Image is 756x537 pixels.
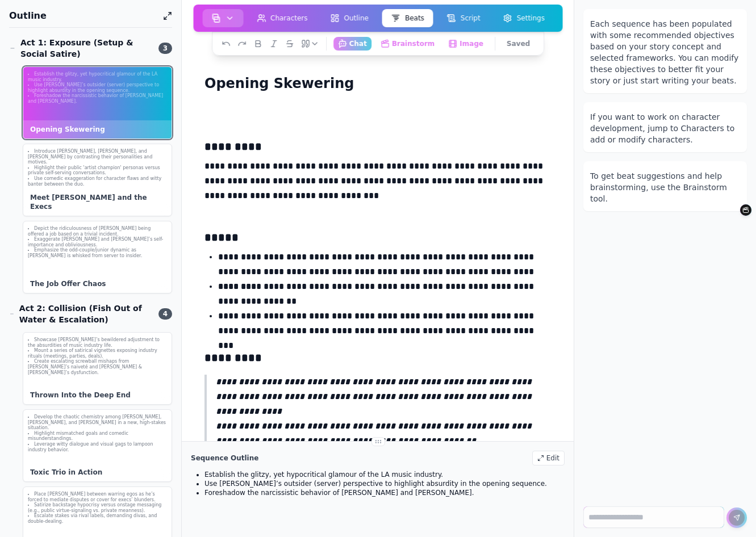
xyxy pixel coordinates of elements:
li: Mount a series of satirical vignettes exposing industry rituals (meetings, parties, deals). [28,348,167,359]
div: If you want to work on character development, jump to Characters to add or modify characters. [590,111,740,145]
div: Act 2: Collision (Fish Out of Water & Escalation) [9,303,152,325]
button: Brainstorm [376,37,439,51]
li: Emphasize the odd-couple/junior dynamic as [PERSON_NAME] is whisked from server to insider. [28,247,167,258]
a: Characters [245,7,319,30]
li: Place [PERSON_NAME] between warring egos as he’s forced to mediate disputes or cover for execs’ b... [28,492,167,502]
div: The Job Offer Chaos [23,275,172,293]
div: Opening Skewering [23,120,172,139]
div: Toxic Trio in Action [23,463,172,481]
li: Showcase [PERSON_NAME]’s bewildered adjustment to the absurdities of music industry life. [28,337,167,348]
button: Brainstorm [740,204,751,216]
li: Foreshadow the narcissistic behavior of [PERSON_NAME] and [PERSON_NAME]. [204,488,565,497]
h1: Outline [9,9,158,23]
button: Image [444,37,488,51]
li: Escalate stakes via rival labels, demanding divas, and double-dealing. [28,513,167,524]
div: To get beat suggestions and help brainstorming, use the Brainstorm tool. [590,170,740,204]
div: Act 1: Exposure (Setup & Social Satire) [9,37,152,60]
div: Meet [PERSON_NAME] and the Execs [23,188,172,216]
a: Outline [319,7,380,30]
h2: Sequence Outline [191,454,258,463]
li: Create escalating screwball mishaps from [PERSON_NAME]’s naiveté and [PERSON_NAME] & [PERSON_NAME... [28,359,167,375]
button: Chat [333,37,371,51]
li: Introduce [PERSON_NAME], [PERSON_NAME], and [PERSON_NAME] by contrasting their personalities and ... [28,149,167,165]
button: Characters [248,9,317,27]
div: Thrown Into the Deep End [23,386,172,404]
a: Beats [380,7,436,30]
h1: Opening Skewering [200,73,358,94]
div: Edit [532,451,565,465]
button: Script [438,9,490,27]
img: storyboard [211,14,220,23]
button: Beats [382,9,433,27]
button: Outline [321,9,378,27]
div: Each sequence has been populated with some recommended objectives based on your story concept and... [590,18,740,86]
li: Use comedic exaggeration for character flaws and witty banter between the duo. [28,176,167,187]
li: Use [PERSON_NAME]’s outsider (server) perspective to highlight absurdity in the opening sequence. [204,479,565,488]
li: Highlight mismatched goals and comedic misunderstandings. [28,431,167,442]
a: Settings [492,7,556,30]
li: Establish the glitzy, yet hypocritical glamour of the LA music industry. [204,470,565,479]
li: Leverage witty dialogue and visual gags to lampoon industry behavior. [28,442,167,452]
span: 4 [158,308,172,320]
li: Foreshadow the narcissistic behavior of [PERSON_NAME] and [PERSON_NAME]. [28,93,167,104]
li: Exaggerate [PERSON_NAME] and [PERSON_NAME]’s self-importance and obliviousness. [28,237,167,247]
li: Depict the ridiculousness of [PERSON_NAME] being offered a job based on a trivial incident. [28,226,167,237]
span: 3 [158,43,172,54]
li: Use [PERSON_NAME]’s outsider (server) perspective to highlight absurdity in the opening sequence. [28,82,167,93]
li: Satirize backstage hypocrisy versus onstage messaging (e.g., public virtue-signaling vs. private ... [28,502,167,513]
button: Saved [502,37,534,51]
li: Develop the chaotic chemistry among [PERSON_NAME], [PERSON_NAME], and [PERSON_NAME] in a new, hig... [28,414,167,431]
button: Settings [494,9,554,27]
li: Highlight their public 'artist champion' personas versus private self-serving conversations. [28,165,167,176]
a: Script [436,7,492,30]
li: Establish the glitzy, yet hypocritical glamour of the LA music industry. [28,72,167,82]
